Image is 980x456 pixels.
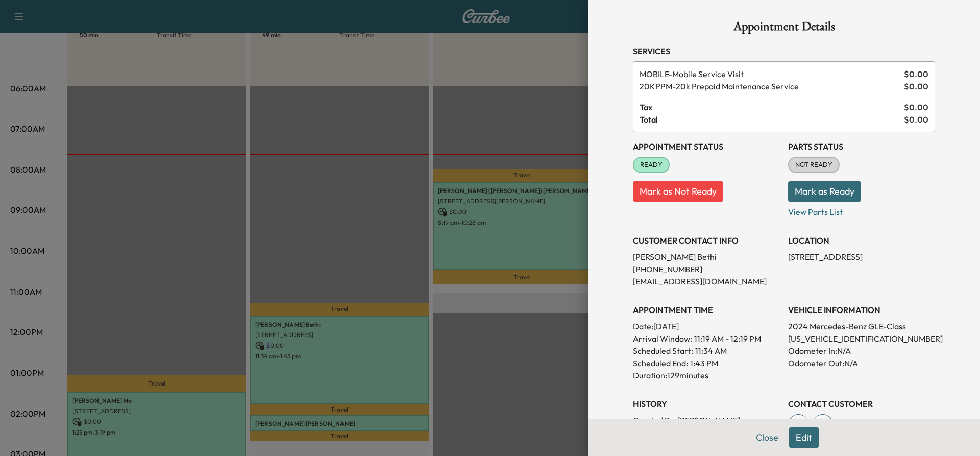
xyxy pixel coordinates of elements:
[788,320,935,332] p: 2024 Mercedes-Benz GLE-Class
[904,80,928,92] span: $ 0.00
[633,414,780,426] p: Created By : [PERSON_NAME]
[633,332,780,345] p: Arrival Window:
[633,140,780,153] h3: Appointment Status
[788,345,935,357] p: Odometer In: N/A
[904,68,928,80] span: $ 0.00
[633,181,723,202] button: Mark as Not Ready
[633,234,780,247] h3: CUSTOMER CONTACT INFO
[789,160,839,170] span: NOT READY
[640,101,904,113] span: Tax
[633,398,780,410] h3: History
[633,45,935,57] h3: Services
[633,357,688,369] p: Scheduled End:
[788,234,935,247] h3: LOCATION
[788,332,935,345] p: [US_VEHICLE_IDENTIFICATION_NUMBER]
[633,304,780,316] h3: APPOINTMENT TIME
[633,263,780,275] p: [PHONE_NUMBER]
[633,275,780,287] p: [EMAIL_ADDRESS][DOMAIN_NAME]
[788,357,935,369] p: Odometer Out: N/A
[633,20,935,37] h1: Appointment Details
[690,357,718,369] p: 1:43 PM
[694,332,761,345] span: 11:19 AM - 12:19 PM
[634,160,669,170] span: READY
[633,251,780,263] p: [PERSON_NAME] Bethi
[788,251,935,263] p: [STREET_ADDRESS]
[788,202,935,218] p: View Parts List
[904,101,928,113] span: $ 0.00
[633,345,693,357] p: Scheduled Start:
[633,369,780,381] p: Duration: 129 minutes
[640,80,900,92] span: 20k Prepaid Maintenance Service
[788,181,861,202] button: Mark as Ready
[904,113,928,126] span: $ 0.00
[640,113,904,126] span: Total
[788,140,935,153] h3: Parts Status
[640,68,900,80] span: Mobile Service Visit
[789,427,819,448] button: Edit
[633,320,780,332] p: Date: [DATE]
[749,427,785,448] button: Close
[788,304,935,316] h3: VEHICLE INFORMATION
[695,345,727,357] p: 11:34 AM
[788,398,935,410] h3: CONTACT CUSTOMER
